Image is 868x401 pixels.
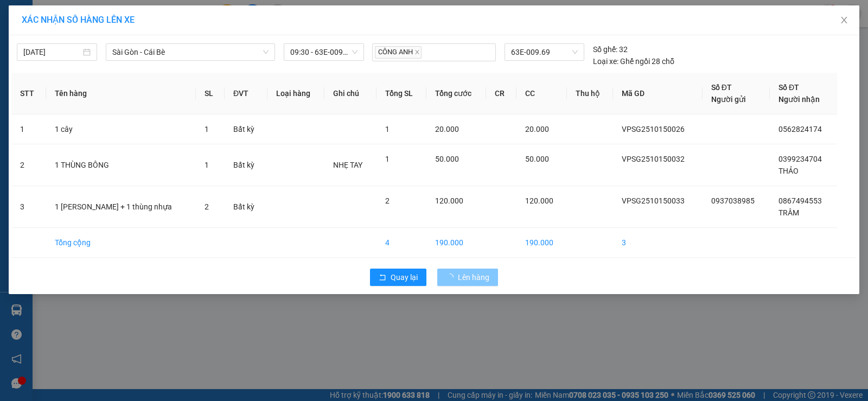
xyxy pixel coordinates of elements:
[613,73,702,114] th: Mã GD
[778,83,799,92] span: Số ĐT
[290,44,358,60] span: 09:30 - 63E-009.69
[593,43,617,55] span: Số ghế:
[46,114,195,144] td: 1 cây
[225,144,267,186] td: Bất kỳ
[711,95,746,104] span: Người gửi
[379,273,386,282] span: rollback
[778,196,822,205] span: 0867494553
[22,15,135,25] span: XÁC NHẬN SỐ HÀNG LÊN XE
[376,228,426,258] td: 4
[516,228,567,258] td: 190.000
[511,44,578,60] span: 63E-009.69
[225,73,267,114] th: ĐVT
[205,161,209,169] span: 1
[376,73,426,114] th: Tổng SL
[778,167,799,175] span: THẢO
[829,5,859,36] button: Close
[593,55,674,67] div: Ghế ngồi 28 chỗ
[778,95,820,104] span: Người nhận
[385,125,390,133] span: 1
[778,125,822,133] span: 0562824174
[333,161,362,169] span: NHẸ TAY
[205,202,209,211] span: 2
[525,196,553,205] span: 120.000
[567,73,614,114] th: Thu hộ
[370,269,426,286] button: rollbackQuay lại
[225,114,267,144] td: Bất kỳ
[840,16,848,24] span: close
[613,228,702,258] td: 3
[196,73,225,114] th: SL
[23,46,81,58] input: 15/10/2025
[426,228,486,258] td: 190.000
[324,73,376,114] th: Ghi chú
[778,155,822,163] span: 0399234704
[11,186,46,228] td: 3
[225,186,267,228] td: Bất kỳ
[414,49,420,55] span: close
[437,269,498,286] button: Lên hàng
[622,155,685,163] span: VPSG2510150032
[11,114,46,144] td: 1
[267,73,324,114] th: Loại hàng
[458,271,489,283] span: Lên hàng
[486,73,516,114] th: CR
[622,196,685,205] span: VPSG2510150033
[435,196,463,205] span: 120.000
[525,155,549,163] span: 50.000
[711,196,755,205] span: 0937038985
[385,196,390,205] span: 2
[778,208,799,217] span: TRÂM
[263,49,269,55] span: down
[46,228,195,258] td: Tổng cộng
[385,155,390,163] span: 1
[711,83,732,92] span: Số ĐT
[112,44,269,60] span: Sài Gòn - Cái Bè
[205,125,209,133] span: 1
[375,46,422,59] span: CÔNG ANH
[622,125,685,133] span: VPSG2510150026
[11,144,46,186] td: 2
[435,155,459,163] span: 50.000
[11,73,46,114] th: STT
[46,186,195,228] td: 1 [PERSON_NAME] + 1 thùng nhựa
[593,55,618,67] span: Loại xe:
[391,271,418,283] span: Quay lại
[516,73,567,114] th: CC
[426,73,486,114] th: Tổng cước
[46,144,195,186] td: 1 THÙNG BÔNG
[593,43,628,55] div: 32
[435,125,459,133] span: 20.000
[446,273,458,281] span: loading
[525,125,549,133] span: 20.000
[46,73,195,114] th: Tên hàng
